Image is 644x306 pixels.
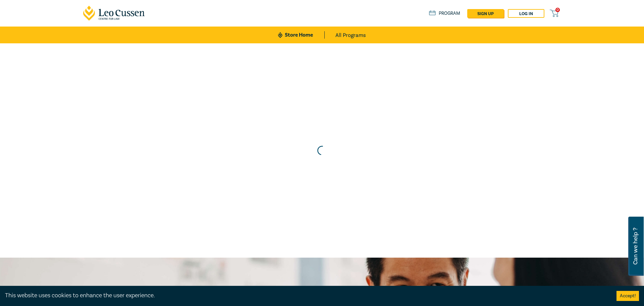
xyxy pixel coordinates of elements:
[555,8,560,12] span: 0
[632,221,639,272] span: Can we help ?
[508,9,544,18] a: Log in
[616,291,639,301] button: Accept cookies
[5,291,606,300] div: This website uses cookies to enhance the user experience.
[467,9,504,18] a: sign up
[278,31,325,39] a: Store Home
[335,27,366,43] a: All Programs
[429,10,460,17] a: Program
